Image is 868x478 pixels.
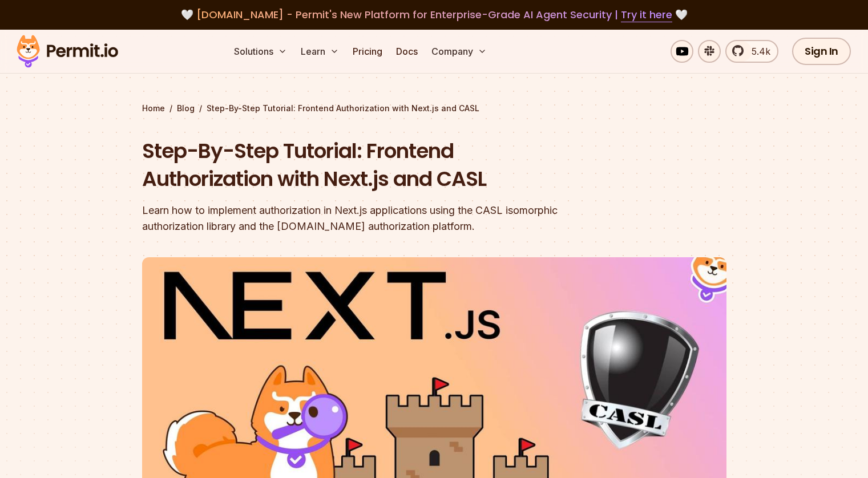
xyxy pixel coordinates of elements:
a: 5.4k [725,40,778,63]
button: Solutions [229,40,292,63]
a: Home [142,103,165,114]
a: Blog [177,103,195,114]
div: 🤍 🤍 [27,7,841,23]
a: Pricing [348,40,387,63]
button: Company [427,40,491,63]
span: 5.4k [745,44,770,58]
span: [DOMAIN_NAME] - Permit's New Platform for Enterprise-Grade AI Agent Security | [196,7,672,22]
a: Docs [391,40,422,63]
a: Sign In [792,38,851,65]
h1: Step-By-Step Tutorial: Frontend Authorization with Next.js and CASL [142,137,580,193]
a: Try it here [621,7,672,22]
div: / / [142,103,726,114]
button: Learn [296,40,344,63]
img: Permit logo [11,32,123,71]
div: Learn how to implement authorization in Next.js applications using the CASL isomorphic authorizat... [142,202,580,234]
